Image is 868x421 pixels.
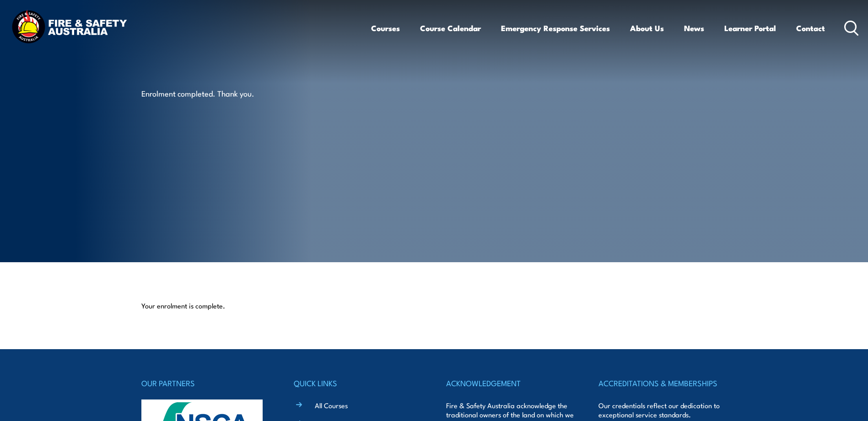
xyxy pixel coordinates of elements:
[446,377,574,389] h4: ACKNOWLEDGEMENT
[141,377,270,389] h4: OUR PARTNERS
[796,16,825,40] a: Contact
[630,16,664,40] a: About Us
[294,377,422,389] h4: QUICK LINKS
[724,16,776,40] a: Learner Portal
[684,16,704,40] a: News
[141,88,308,98] p: Enrolment completed. Thank you.
[598,401,727,419] p: Our credentials reflect our dedication to exceptional service standards.
[501,16,610,40] a: Emergency Response Services
[141,301,727,310] p: Your enrolment is complete.
[371,16,400,40] a: Courses
[420,16,481,40] a: Course Calendar
[315,400,348,410] a: All Courses
[598,377,727,389] h4: ACCREDITATIONS & MEMBERSHIPS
